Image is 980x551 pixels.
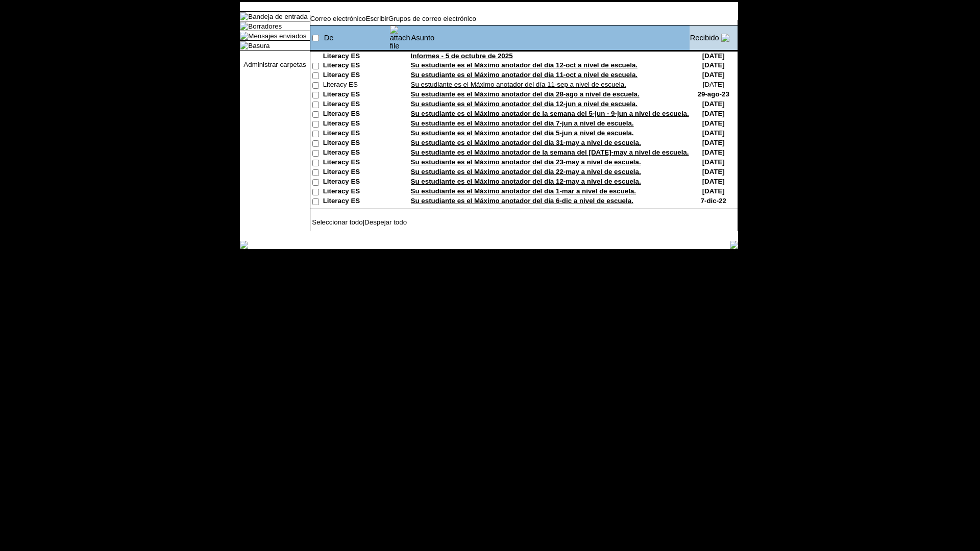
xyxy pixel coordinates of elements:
[411,168,641,176] a: Su estudiante es el Máximo anotador del día 22-may a nivel de escuela.
[323,129,389,139] td: Literacy ES
[702,187,725,195] nobr: [DATE]
[248,32,306,40] a: Mensajes enviados
[323,178,389,187] td: Literacy ES
[411,71,638,79] a: Su estudiante es el Máximo anotador del día 11-oct a nivel de escuela.
[248,22,282,30] a: Borradores
[698,90,729,98] nobr: 29-ago-23
[702,119,725,127] nobr: [DATE]
[364,218,407,226] a: Despejar todo
[323,110,389,119] td: Literacy ES
[411,52,513,60] a: Informes - 5 de octubre de 2025
[240,41,248,49] img: folder_icon.gif
[730,241,738,249] img: table_footer_right.gif
[411,197,633,205] a: Su estudiante es el Máximo anotador del día 6-dic a nivel de escuela.
[411,100,638,108] a: Su estudiante es el Máximo anotador del día 12-jun a nivel de escuela.
[390,26,410,50] img: attach file
[324,34,334,42] a: De
[411,148,689,156] a: Su estudiante es el Máximo anotador de la semana del [DATE]-may a nivel de escuela.
[702,71,725,79] nobr: [DATE]
[702,148,725,156] nobr: [DATE]
[702,168,725,176] nobr: [DATE]
[702,158,725,166] nobr: [DATE]
[702,139,725,146] nobr: [DATE]
[411,139,641,146] a: Su estudiante es el Máximo anotador del día 31-may a nivel de escuela.
[366,15,388,22] a: Escribir
[411,110,689,117] a: Su estudiante es el Máximo anotador de la semana del 5-jun - 9-jun a nivel de escuela.
[310,15,366,22] a: Correo electrónico
[240,22,248,30] img: folder_icon.gif
[310,231,738,232] img: black_spacer.gif
[702,110,725,117] nobr: [DATE]
[243,61,306,68] a: Administrar carpetas
[323,187,389,197] td: Literacy ES
[411,61,638,69] a: Su estudiante es el Máximo anotador del día 12-oct a nivel de escuela.
[323,168,389,178] td: Literacy ES
[411,90,640,98] a: Su estudiante es el Máximo anotador del día 28-ago a nivel de escuela.
[323,52,389,61] td: Literacy ES
[411,178,641,185] a: Su estudiante es el Máximo anotador del día 12-may a nivel de escuela.
[323,139,389,148] td: Literacy ES
[703,81,724,88] nobr: [DATE]
[323,197,389,207] td: Literacy ES
[323,148,389,158] td: Literacy ES
[240,12,248,20] img: folder_icon_pick.gif
[721,34,729,42] img: arrow_down.gif
[323,119,389,129] td: Literacy ES
[411,119,634,127] a: Su estudiante es el Máximo anotador del día 7-jun a nivel de escuela.
[411,129,634,137] a: Su estudiante es el Máximo anotador del día 5-jun a nivel de escuela.
[323,158,389,168] td: Literacy ES
[702,100,725,108] nobr: [DATE]
[312,218,362,226] a: Seleccionar todo
[388,15,476,22] a: Grupos de correo electrónico
[411,158,641,166] a: Su estudiante es el Máximo anotador del día 23-may a nivel de escuela.
[411,81,626,88] a: Su estudiante es el Máximo anotador del día 11-sep a nivel de escuela.
[702,178,725,185] nobr: [DATE]
[240,32,248,40] img: folder_icon.gif
[310,218,438,226] td: |
[248,42,269,49] a: Basura
[323,61,389,71] td: Literacy ES
[323,71,389,81] td: Literacy ES
[248,13,307,20] a: Bandeja de entrada
[702,129,725,137] nobr: [DATE]
[240,241,248,249] img: table_footer_left.gif
[411,34,435,42] a: Asunto
[323,90,389,100] td: Literacy ES
[702,52,725,60] nobr: [DATE]
[323,100,389,110] td: Literacy ES
[323,81,389,90] td: Literacy ES
[701,197,726,205] nobr: 7-dic-22
[702,61,725,69] nobr: [DATE]
[690,34,719,42] a: Recibido
[411,187,636,195] a: Su estudiante es el Máximo anotador del día 1-mar a nivel de escuela.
